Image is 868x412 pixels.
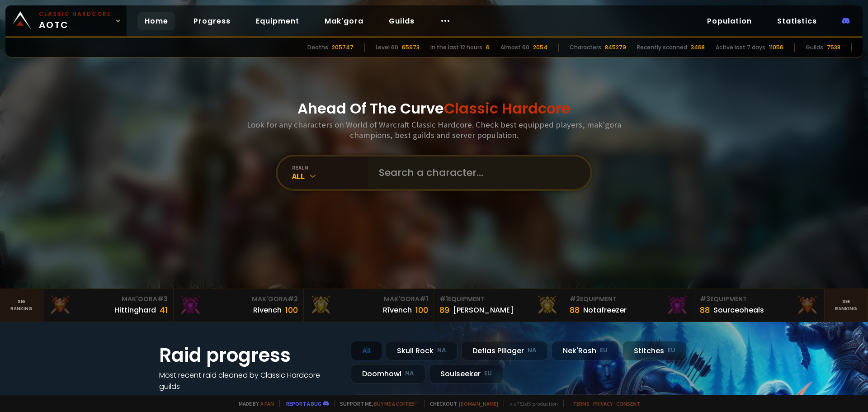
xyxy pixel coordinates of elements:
span: # 1 [439,294,448,303]
small: Classic Hardcore [39,10,111,18]
a: Mak'Gora#2Rivench100 [174,289,304,322]
div: realm [292,164,368,171]
div: Rivench [253,304,282,316]
div: 205747 [332,43,354,52]
div: Almost 60 [500,43,529,52]
a: Population [700,12,759,30]
small: NA [405,369,414,378]
div: All [292,171,368,181]
div: Equipment [700,294,819,304]
div: All [351,341,382,360]
a: Guilds [382,12,422,30]
div: 88 [700,304,710,316]
div: Doomhowl [351,364,425,384]
div: 100 [415,304,428,316]
div: [PERSON_NAME] [453,304,514,316]
span: # 3 [157,294,168,303]
div: Mak'Gora [49,294,168,304]
small: EU [484,369,492,378]
div: 2054 [533,43,547,52]
span: # 1 [420,294,428,303]
span: v. d752d5 - production [504,400,558,407]
a: a fan [260,400,274,407]
small: NA [437,346,446,355]
a: Report a bug [286,400,321,407]
div: 88 [570,304,580,316]
div: 11056 [769,43,783,52]
div: Mak'Gora [179,294,298,304]
div: Hittinghard [114,304,156,316]
a: #1Equipment89[PERSON_NAME] [434,289,564,322]
div: Skull Rock [386,341,458,360]
span: AOTC [39,10,111,32]
a: Privacy [593,400,613,407]
div: 845279 [605,43,626,52]
div: Characters [570,43,601,52]
div: In the last 12 hours [430,43,482,52]
div: 89 [439,304,449,316]
a: Statistics [770,12,824,30]
span: # 3 [700,294,710,303]
div: 6 [486,43,490,52]
div: Stitches [623,341,687,360]
a: Home [137,12,175,30]
a: Progress [186,12,238,30]
a: Buy me a coffee [374,400,419,407]
a: See all progress [159,393,218,403]
div: Active last 7 days [716,43,765,52]
h3: Look for any characters on World of Warcraft Classic Hardcore. Check best equipped players, mak'g... [243,119,625,140]
div: Soulseeker [429,364,503,384]
div: Guilds [806,43,823,52]
div: 65973 [402,43,420,52]
h4: Most recent raid cleaned by Classic Hardcore guilds [159,369,340,392]
a: #3Equipment88Sourceoheals [694,289,825,322]
div: Recently scanned [637,43,687,52]
a: Consent [616,400,640,407]
div: Sourceoheals [713,304,764,316]
div: Deaths [307,43,328,52]
div: Nek'Rosh [552,341,619,360]
span: Classic Hardcore [444,98,571,118]
small: NA [528,346,537,355]
span: Checkout [424,400,498,407]
span: Support me, [334,400,419,407]
div: Notafreezer [583,304,627,316]
div: 3468 [691,43,705,52]
a: Mak'gora [317,12,371,30]
div: 41 [160,304,168,316]
a: [DOMAIN_NAME] [459,400,498,407]
a: Mak'Gora#1Rîvench100 [304,289,434,322]
div: 100 [285,304,298,316]
div: Mak'Gora [309,294,428,304]
a: Terms [573,400,590,407]
a: Seeranking [825,289,868,322]
div: Equipment [570,294,689,304]
span: # 2 [570,294,580,303]
div: Defias Pillager [461,341,548,360]
a: Classic HardcoreAOTC [5,5,127,36]
h1: Raid progress [159,341,340,369]
div: 7538 [827,43,840,52]
div: Level 60 [376,43,398,52]
a: Equipment [249,12,307,30]
div: Equipment [439,294,558,304]
h1: Ahead Of The Curve [297,98,571,119]
input: Search a character... [373,156,580,189]
a: #2Equipment88Notafreezer [564,289,694,322]
span: Made by [233,400,274,407]
small: EU [600,346,608,355]
a: Mak'Gora#3Hittinghard41 [43,289,174,322]
div: Rîvench [383,304,412,316]
span: # 2 [288,294,298,303]
small: EU [668,346,675,355]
